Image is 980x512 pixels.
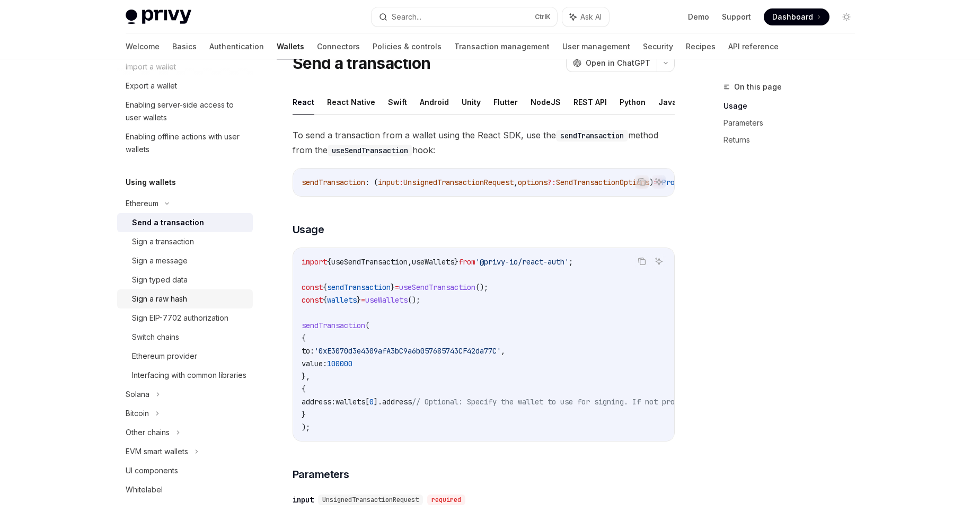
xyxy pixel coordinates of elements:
button: Ask AI [562,7,609,27]
span: : [399,178,403,187]
span: to: [302,346,314,356]
div: Send a transaction [132,216,204,229]
a: Security [643,34,673,59]
span: '@privy-io/react-auth' [475,257,569,267]
div: Sign EIP-7702 authorization [132,312,228,324]
button: Android [420,90,449,114]
span: (); [475,283,488,292]
span: To send a transaction from a wallet using the React SDK, use the method from the hook: [293,128,675,157]
span: , [501,346,505,356]
span: const [302,283,323,292]
div: Sign a raw hash [132,293,187,305]
img: light logo [126,10,191,24]
a: Export a wallet [117,76,253,95]
a: Ethereum provider [117,347,253,366]
span: import [302,257,327,267]
div: Whitelabel [126,483,163,496]
span: { [323,283,327,292]
button: Ask AI [652,175,666,189]
div: Sign a message [132,254,188,267]
button: React Native [327,90,375,114]
span: ) [649,178,654,187]
button: Copy the contents from the code block [635,175,649,189]
span: { [323,295,327,305]
div: Enabling server-side access to user wallets [126,99,246,124]
span: { [327,257,331,267]
div: Search... [392,11,421,23]
span: Open in ChatGPT [586,58,650,68]
a: Welcome [126,34,160,59]
a: Policies & controls [373,34,442,59]
a: Sign EIP-7702 authorization [117,308,253,328]
span: value: [302,359,327,368]
span: { [302,384,306,394]
div: Export a wallet [126,80,177,92]
button: Toggle dark mode [838,8,855,25]
span: Parameters [293,467,349,482]
span: input [378,178,399,187]
code: useSendTransaction [328,145,412,156]
span: = [395,283,399,292]
span: } [302,410,306,419]
span: from [458,257,475,267]
a: Dashboard [764,8,829,25]
span: , [514,178,518,187]
div: Sign typed data [132,273,188,286]
a: Sign a transaction [117,232,253,251]
span: sendTransaction [302,178,365,187]
a: Sign a raw hash [117,289,253,308]
span: , [408,257,412,267]
div: Ethereum [126,197,158,210]
button: React [293,90,314,114]
div: UI components [126,464,178,477]
button: Ask AI [652,254,666,268]
a: User management [562,34,630,59]
a: Send a transaction [117,213,253,232]
span: ); [302,422,310,432]
span: Ask AI [580,12,602,22]
a: Sign typed data [117,270,253,289]
button: Open in ChatGPT [566,54,657,72]
a: Enabling server-side access to user wallets [117,95,253,127]
button: Flutter [493,90,518,114]
div: Enabling offline actions with user wallets [126,130,246,156]
h1: Send a transaction [293,54,431,73]
a: Whitelabel [117,480,253,499]
div: Bitcoin [126,407,149,420]
a: Support [722,12,751,22]
h5: Using wallets [126,176,176,189]
code: sendTransaction [556,130,628,142]
a: Recipes [686,34,716,59]
a: UI components [117,461,253,480]
span: ( [365,321,369,330]
div: Solana [126,388,149,401]
div: Other chains [126,426,170,439]
a: Demo [688,12,709,22]
span: 0 [369,397,374,407]
span: Ctrl K [535,13,551,21]
span: UnsignedTransactionRequest [403,178,514,187]
span: options [518,178,548,187]
span: (); [408,295,420,305]
span: wallets [336,397,365,407]
span: UnsignedTransactionRequest [322,496,419,504]
span: } [357,295,361,305]
span: ; [569,257,573,267]
button: NodeJS [531,90,561,114]
span: useWallets [412,257,454,267]
a: Authentication [209,34,264,59]
a: Usage [723,98,863,114]
span: useWallets [365,295,408,305]
div: EVM smart wallets [126,445,188,458]
button: Python [620,90,646,114]
a: Switch chains [117,328,253,347]
span: [ [365,397,369,407]
div: Switch chains [132,331,179,343]
div: input [293,495,314,505]
span: sendTransaction [302,321,365,330]
span: const [302,295,323,305]
span: address [382,397,412,407]
span: { [302,333,306,343]
a: API reference [728,34,779,59]
button: Java [658,90,677,114]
